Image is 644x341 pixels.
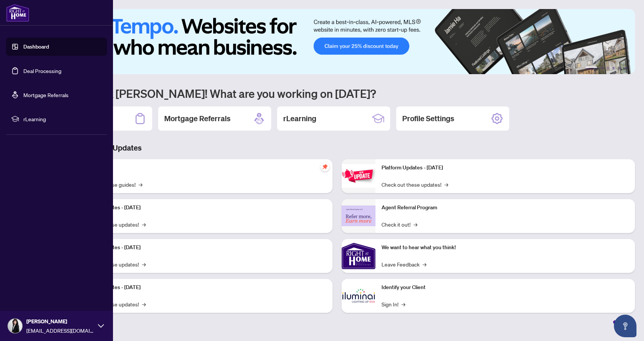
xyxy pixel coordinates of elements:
[139,180,142,189] span: →
[382,244,629,252] p: We want to hear what you think!
[612,67,615,70] button: 4
[283,113,316,124] h2: rLearning
[8,319,22,333] img: Profile Icon
[342,279,375,313] img: Identify your Client
[23,91,69,98] a: Mortgage Referrals
[39,86,635,100] h1: Welcome back [PERSON_NAME]! What are you working on [DATE]?
[6,4,29,22] img: logo
[600,67,603,70] button: 2
[382,220,417,228] a: Check it out!→
[142,300,146,308] span: →
[624,67,627,70] button: 6
[402,113,454,124] h2: Profile Settings
[342,206,375,226] img: Agent Referral Program
[320,162,330,171] span: pushpin
[618,67,621,70] button: 5
[342,164,375,188] img: Platform Updates - June 23, 2025
[39,9,635,74] img: Slide 0
[585,67,597,70] button: 1
[606,67,609,70] button: 3
[423,260,426,268] span: →
[414,220,417,228] span: →
[382,180,448,189] a: Check out these updates!→
[142,220,146,228] span: →
[382,204,629,212] p: Agent Referral Program
[23,67,61,74] a: Deal Processing
[382,300,405,308] a: Sign In!→
[23,43,49,50] a: Dashboard
[79,283,327,292] p: Platform Updates - [DATE]
[342,239,375,273] img: We want to hear what you think!
[26,317,94,326] span: [PERSON_NAME]
[382,283,629,292] p: Identify your Client
[79,164,327,172] p: Self-Help
[79,244,327,252] p: Platform Updates - [DATE]
[614,315,636,337] button: Open asap
[23,115,102,123] span: rLearning
[164,113,230,124] h2: Mortgage Referrals
[382,164,629,172] p: Platform Updates - [DATE]
[142,260,146,268] span: →
[39,143,635,153] h3: Brokerage & Industry Updates
[444,180,448,189] span: →
[382,260,426,268] a: Leave Feedback→
[401,300,405,308] span: →
[79,204,327,212] p: Platform Updates - [DATE]
[26,326,94,335] span: [EMAIL_ADDRESS][DOMAIN_NAME]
